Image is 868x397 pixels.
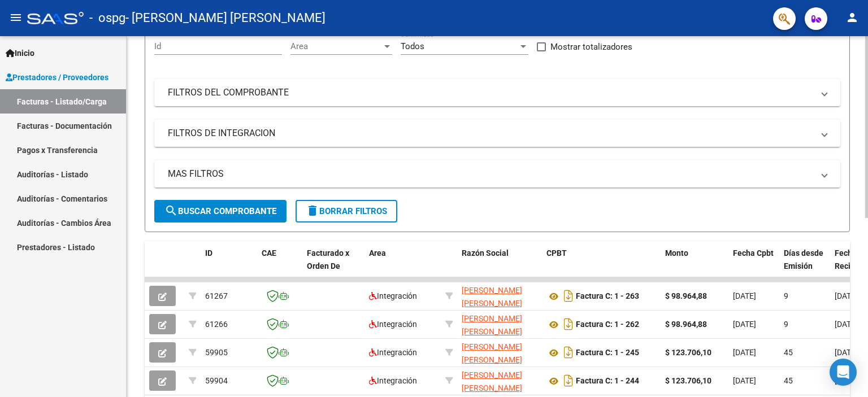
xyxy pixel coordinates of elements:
div: Open Intercom Messenger [830,359,857,386]
span: Integración [369,320,417,329]
mat-expansion-panel-header: FILTROS DEL COMPROBANTE [154,79,840,106]
span: Días desde Emisión [784,248,823,271]
datatable-header-cell: Facturado x Orden De [302,241,364,291]
datatable-header-cell: Monto [661,241,728,291]
span: [PERSON_NAME] [PERSON_NAME] [462,342,522,364]
button: Borrar Filtros [296,200,397,223]
datatable-header-cell: Area [364,241,441,291]
span: Fecha Cpbt [733,248,774,258]
mat-panel-title: FILTROS DE INTEGRACION [168,127,813,139]
datatable-header-cell: ID [201,241,257,291]
span: [DATE] [733,348,756,357]
i: Descargar documento [561,343,576,361]
mat-icon: person [845,11,859,24]
span: Integración [369,291,417,300]
span: [PERSON_NAME] [PERSON_NAME] [462,286,522,308]
span: Borrar Filtros [306,206,387,216]
span: 59905 [205,348,228,357]
span: Razón Social [462,248,509,258]
strong: $ 123.706,10 [665,348,711,357]
mat-panel-title: MAS FILTROS [168,168,813,180]
span: Inicio [6,47,34,59]
datatable-header-cell: Días desde Emisión [779,241,830,291]
span: [DATE] [835,348,858,357]
mat-icon: menu [9,11,23,24]
span: 45 [784,348,793,357]
span: [DATE] [733,291,756,300]
span: - [PERSON_NAME] [PERSON_NAME] [125,6,325,30]
span: [PERSON_NAME] [PERSON_NAME] [462,370,522,392]
datatable-header-cell: Fecha Cpbt [728,241,779,291]
span: 45 [784,376,793,385]
span: Prestadores / Proveedores [6,71,108,84]
strong: Factura C: 1 - 245 [576,348,639,357]
datatable-header-cell: CPBT [542,241,661,291]
span: [DATE] [733,320,756,329]
i: Descargar documento [561,287,576,305]
span: Fecha Recibido [835,248,866,271]
span: Integración [369,376,417,385]
span: 61267 [205,291,228,300]
span: 61266 [205,320,228,329]
span: Buscar Comprobante [164,206,276,216]
mat-icon: search [164,204,178,217]
span: 59904 [205,376,228,385]
div: 27113366244 [462,312,537,336]
span: Integración [369,348,417,357]
span: Monto [665,248,688,258]
button: Buscar Comprobante [154,200,287,223]
i: Descargar documento [561,315,576,333]
strong: $ 123.706,10 [665,376,711,385]
span: 9 [784,320,788,329]
span: ID [205,248,212,258]
span: Todos [401,41,424,51]
strong: $ 98.964,88 [665,291,707,300]
i: Descargar documento [561,372,576,390]
strong: $ 98.964,88 [665,320,707,329]
datatable-header-cell: Razón Social [457,241,542,291]
span: Mostrar totalizadores [550,40,632,54]
mat-expansion-panel-header: FILTROS DE INTEGRACION [154,120,840,147]
mat-panel-title: FILTROS DEL COMPROBANTE [168,86,813,99]
datatable-header-cell: CAE [257,241,302,291]
span: Area [369,248,386,258]
span: Facturado x Orden De [307,248,349,271]
strong: Factura C: 1 - 244 [576,377,639,386]
mat-icon: delete [306,204,319,217]
span: CAE [262,248,276,258]
span: [PERSON_NAME] [PERSON_NAME] [462,314,522,336]
span: [DATE] [835,320,858,329]
span: [DATE] [835,291,858,300]
div: 27113366244 [462,284,537,308]
mat-expansion-panel-header: MAS FILTROS [154,160,840,187]
span: - ospg [89,6,125,30]
span: Area [290,41,382,51]
div: 27113366244 [462,369,537,392]
span: CPBT [546,248,567,258]
span: [DATE] [733,376,756,385]
strong: Factura C: 1 - 263 [576,292,639,301]
span: 9 [784,291,788,300]
div: 27113366244 [462,341,537,364]
strong: Factura C: 1 - 262 [576,320,639,329]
